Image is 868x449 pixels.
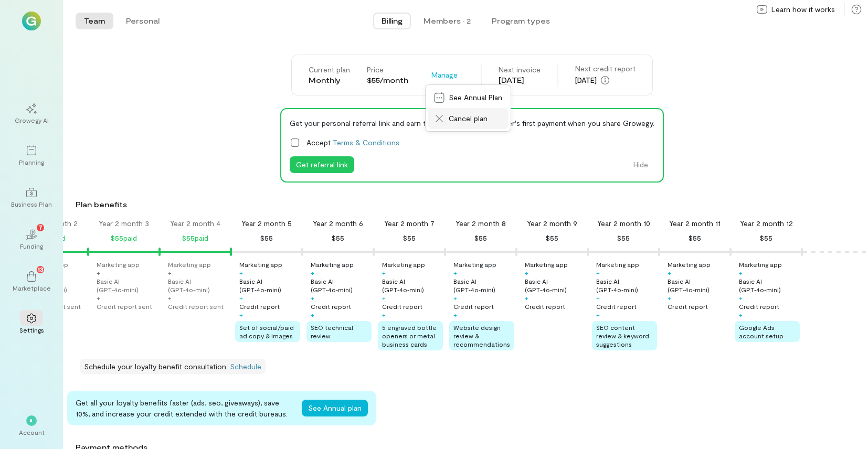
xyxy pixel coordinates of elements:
div: Year 2 month 7 [384,218,435,229]
div: Basic AI (GPT‑4o‑mini) [311,277,372,294]
div: Current plan [309,65,350,75]
div: + [525,294,528,302]
button: Hide [627,156,654,173]
div: Account [19,428,45,436]
div: Year 2 month 10 [597,218,650,229]
div: $55 [617,232,630,244]
div: Year 2 month 3 [99,218,149,229]
div: Basic AI (GPT‑4o‑mini) [525,277,586,294]
div: $55 [403,232,416,244]
span: Set of social/paid ad copy & images [239,324,294,339]
div: Basic AI (GPT‑4o‑mini) [239,277,300,294]
div: $55 [260,232,273,244]
div: $55 [546,232,558,244]
span: SEO technical review [311,324,353,339]
div: + [596,311,600,319]
div: Marketing app [311,260,354,269]
div: + [168,294,172,302]
div: + [311,269,314,277]
div: Credit report [668,302,708,311]
div: Members · 2 [424,16,471,26]
div: + [453,269,457,277]
div: Planning [19,158,44,166]
div: Marketing app [168,260,211,269]
div: Marketing app [525,260,568,269]
span: Cancel plan [449,113,488,124]
span: Accept [306,137,399,148]
div: + [668,269,671,277]
div: Credit report [453,302,494,311]
a: Marketplace [13,263,50,301]
div: *Account [13,407,50,445]
div: + [311,311,314,319]
div: Year 2 month 4 [170,218,220,229]
a: Funding [13,221,50,259]
button: Manage [425,67,464,83]
div: $55 [760,232,772,244]
div: + [311,294,314,302]
div: + [168,269,172,277]
button: Get referral link [290,156,354,173]
div: Funding [20,242,43,250]
div: Credit report sent [97,302,152,311]
div: Settings [19,326,44,334]
a: See Annual Plan [428,87,509,108]
div: $55 paid [182,232,208,244]
div: [DATE] [575,74,636,87]
div: [DATE] [499,75,541,85]
span: 13 [38,264,44,274]
span: See Annual Plan [449,92,502,103]
span: Learn how it works [771,4,835,15]
div: Marketing app [739,260,782,269]
div: Year 2 month 12 [740,218,793,229]
a: Business Plan [13,179,50,217]
div: + [382,269,386,277]
div: Marketing app [382,260,425,269]
div: Credit report [596,302,637,311]
span: SEO content review & keyword suggestions [596,324,649,348]
div: Get all your loyalty benefits faster (ads, seo, giveaways), save 10%, and increase your credit ex... [76,397,293,419]
div: Plan benefits [76,199,864,210]
span: Billing [382,16,403,26]
div: Next credit report [575,63,636,74]
div: Price [367,65,408,75]
div: + [239,269,243,277]
button: Team [76,13,113,29]
div: Basic AI (GPT‑4o‑mini) [668,277,728,294]
button: Program types [483,13,558,29]
div: Credit report sent [168,302,224,311]
span: 5 engraved bottle openers or metal business cards [382,324,437,348]
div: Get your personal referral link and earn 10% on each new customer's first payment when you share ... [290,117,654,129]
div: $55 paid [111,232,137,244]
div: + [239,294,243,302]
div: Credit report [525,302,565,311]
span: Manage [431,70,458,80]
div: + [453,311,457,319]
div: $55/month [367,75,408,85]
button: Personal [118,13,168,29]
div: Marketing app [668,260,711,269]
div: + [739,294,743,302]
div: + [382,311,386,319]
div: + [596,294,600,302]
div: + [382,294,386,302]
a: Cancel plan [428,108,509,129]
div: + [97,269,100,277]
div: Monthly [309,75,350,85]
div: $55 [689,232,701,244]
div: $55 [332,232,344,244]
div: Basic AI (GPT‑4o‑mini) [596,277,657,294]
div: Basic AI (GPT‑4o‑mini) [168,277,229,294]
div: Growegy AI [15,116,49,124]
a: Settings [13,305,50,343]
div: + [525,269,528,277]
span: Google Ads account setup [739,324,784,339]
div: Year 2 month 9 [527,218,577,229]
a: Growegy AI [13,95,50,133]
div: + [453,294,457,302]
div: Year 2 month 5 [241,218,292,229]
div: Marketing app [596,260,639,269]
span: Website design review & recommendations [453,324,510,348]
div: Year 2 month 11 [669,218,721,229]
div: Marketing app [453,260,496,269]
